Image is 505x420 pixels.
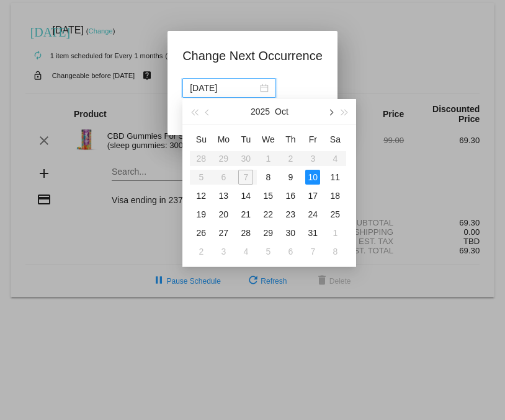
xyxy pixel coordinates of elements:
[302,224,324,242] td: 10/31/2025
[302,205,324,224] td: 10/24/2025
[235,242,257,261] td: 11/4/2025
[283,170,298,185] div: 9
[337,99,351,124] button: Next year (Control + right)
[194,225,208,240] div: 26
[328,244,342,259] div: 8
[238,225,253,240] div: 28
[324,242,346,261] td: 11/8/2025
[235,186,257,205] td: 10/14/2025
[190,129,212,149] th: Sun
[216,207,231,222] div: 20
[257,186,279,205] td: 10/15/2025
[324,99,337,124] button: Next month (PageDown)
[194,188,208,203] div: 12
[235,205,257,224] td: 10/21/2025
[190,205,212,224] td: 10/19/2025
[212,129,235,149] th: Mon
[283,244,298,259] div: 6
[216,244,231,259] div: 3
[194,207,208,222] div: 19
[190,186,212,205] td: 10/12/2025
[216,225,231,240] div: 27
[305,170,320,185] div: 10
[261,244,275,259] div: 5
[257,224,279,242] td: 10/29/2025
[261,170,275,185] div: 8
[238,244,253,259] div: 4
[283,225,298,240] div: 30
[302,168,324,186] td: 10/10/2025
[279,242,302,261] td: 11/6/2025
[305,225,320,240] div: 31
[324,224,346,242] td: 11/1/2025
[187,99,201,124] button: Last year (Control + left)
[257,242,279,261] td: 11/5/2025
[212,224,235,242] td: 10/27/2025
[328,170,342,185] div: 11
[216,188,231,203] div: 13
[235,224,257,242] td: 10/28/2025
[324,129,346,149] th: Sat
[182,46,323,66] h1: Change Next Occurrence
[261,188,275,203] div: 15
[279,205,302,224] td: 10/23/2025
[324,186,346,205] td: 10/18/2025
[279,224,302,242] td: 10/30/2025
[212,186,235,205] td: 10/13/2025
[261,225,275,240] div: 29
[279,129,302,149] th: Thu
[283,188,298,203] div: 16
[328,188,342,203] div: 18
[257,205,279,224] td: 10/22/2025
[251,99,270,124] button: 2025
[238,207,253,222] div: 21
[257,129,279,149] th: Wed
[302,186,324,205] td: 10/17/2025
[305,188,320,203] div: 17
[275,99,288,124] button: Oct
[190,242,212,261] td: 11/2/2025
[235,129,257,149] th: Tue
[212,242,235,261] td: 11/3/2025
[261,207,275,222] div: 22
[194,244,208,259] div: 2
[328,207,342,222] div: 25
[283,207,298,222] div: 23
[202,99,215,124] button: Previous month (PageUp)
[324,205,346,224] td: 10/25/2025
[257,168,279,186] td: 10/8/2025
[279,168,302,186] td: 10/9/2025
[238,188,253,203] div: 14
[302,129,324,149] th: Fri
[324,168,346,186] td: 10/11/2025
[328,225,342,240] div: 1
[279,186,302,205] td: 10/16/2025
[302,242,324,261] td: 11/7/2025
[305,207,320,222] div: 24
[212,205,235,224] td: 10/20/2025
[305,244,320,259] div: 7
[190,224,212,242] td: 10/26/2025
[190,81,257,95] input: Select date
